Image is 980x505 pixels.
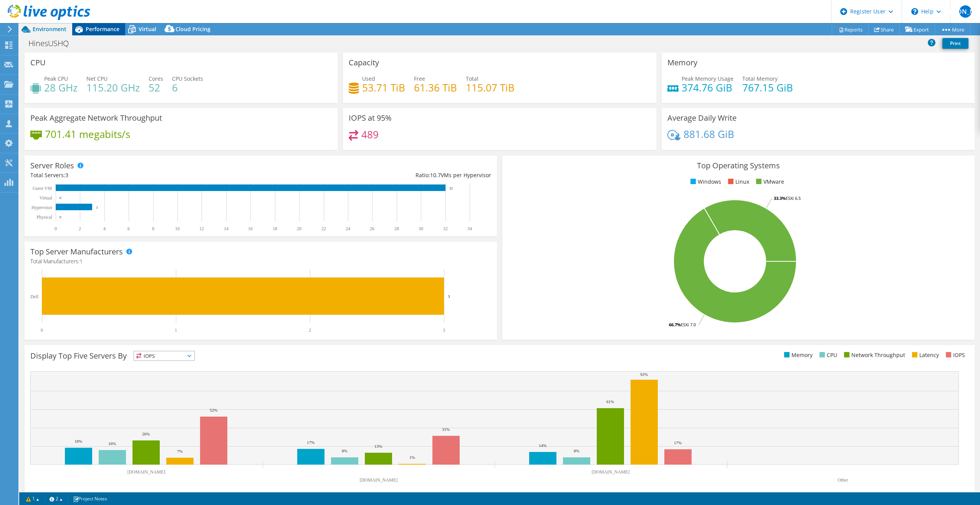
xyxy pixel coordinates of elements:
[443,327,445,333] text: 3
[782,351,813,359] li: Memory
[172,83,203,92] h4: 6
[574,449,579,453] text: 8%
[911,8,918,15] svg: \n
[414,75,425,82] span: Free
[430,171,441,179] span: 10.7
[944,351,965,359] li: IOPS
[79,226,81,231] text: 2
[349,58,379,67] h3: Capacity
[297,226,301,231] text: 20
[959,5,972,18] span: [PERSON_NAME]
[199,226,204,231] text: 12
[321,226,326,231] text: 22
[346,226,350,231] text: 24
[55,226,57,231] text: 0
[467,226,472,231] text: 34
[370,226,374,231] text: 26
[684,130,734,138] h4: 881.68 GiB
[640,372,648,377] text: 92%
[443,226,448,231] text: 32
[606,399,614,404] text: 61%
[899,23,935,35] a: Export
[30,248,123,256] h3: Top Server Manufacturers
[248,226,253,231] text: 16
[414,83,457,92] h4: 61.36 TiB
[742,83,793,92] h4: 767.15 GiB
[33,25,66,33] span: Environment
[261,171,491,179] div: Ratio: VMs per Hypervisor
[448,294,450,299] text: 3
[175,25,210,33] span: Cloud Pricing
[508,161,969,170] h3: Top Operating Systems
[210,408,217,412] text: 52%
[44,494,68,503] a: 2
[309,327,311,333] text: 2
[33,186,52,191] text: Guest VM
[74,439,82,444] text: 18%
[65,171,68,179] span: 3
[149,83,163,92] h4: 52
[68,494,113,503] a: Project Notes
[754,178,784,186] li: VMware
[942,38,968,49] a: Print
[175,327,177,333] text: 1
[134,351,194,360] span: IOPS
[349,114,392,122] h3: IOPS at 95%
[86,83,140,92] h4: 115.20 GHz
[175,226,180,231] text: 10
[681,322,696,327] tspan: ESXi 7.0
[539,443,546,448] text: 14%
[30,171,261,179] div: Total Servers:
[30,294,38,299] text: Dell
[362,75,375,82] span: Used
[172,75,203,82] span: CPU Sockets
[832,23,869,35] a: Reports
[139,25,156,33] span: Virtual
[669,322,681,327] tspan: 66.7%
[726,178,749,186] li: Linux
[409,455,415,460] text: 1%
[30,114,162,122] h3: Peak Aggregate Network Throughput
[127,469,166,475] text: [DOMAIN_NAME]
[103,226,106,231] text: 4
[31,205,52,210] text: Hypervisor
[842,351,905,359] li: Network Throughput
[30,161,74,170] h3: Server Roles
[818,351,837,359] li: CPU
[44,75,68,82] span: Peak CPU
[449,186,453,190] text: 32
[307,440,315,445] text: 17%
[273,226,277,231] text: 18
[394,226,399,231] text: 28
[466,75,478,82] span: Total
[742,75,778,82] span: Total Memory
[667,114,737,122] h3: Average Daily Write
[45,130,130,138] h4: 701.41 megabits/s
[149,75,163,82] span: Cores
[838,477,848,483] text: Other
[127,226,130,231] text: 6
[21,494,45,503] a: 1
[224,226,228,231] text: 14
[96,206,98,209] text: 3
[79,257,83,265] span: 1
[419,226,423,231] text: 30
[36,214,52,220] text: Physical
[689,178,721,186] li: Windows
[342,449,348,453] text: 8%
[177,449,183,454] text: 7%
[30,257,491,266] h4: Total Manufacturers:
[360,477,398,483] text: [DOMAIN_NAME]
[41,327,43,333] text: 0
[910,351,939,359] li: Latency
[86,75,108,82] span: Net CPU
[374,444,382,449] text: 13%
[108,441,116,446] text: 16%
[361,130,379,139] h4: 489
[466,83,515,92] h4: 115.07 TiB
[592,469,630,475] text: [DOMAIN_NAME]
[142,432,150,436] text: 26%
[362,83,405,92] h4: 53.71 TiB
[667,58,697,67] h3: Memory
[60,196,61,200] text: 0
